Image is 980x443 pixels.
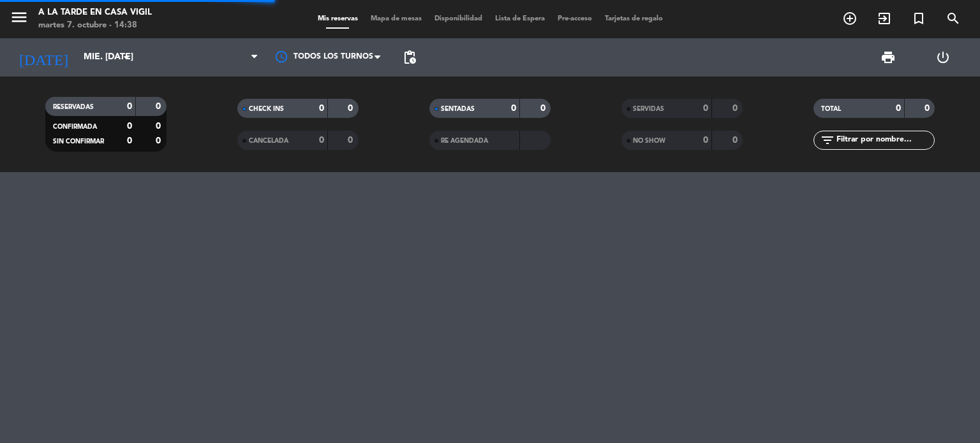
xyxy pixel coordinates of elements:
strong: 0 [732,104,740,113]
i: arrow_drop_down [119,50,134,65]
i: exit_to_app [877,11,892,26]
i: add_circle_outline [842,11,857,26]
span: SENTADAS [441,106,475,112]
span: CHECK INS [249,106,284,112]
button: menu [10,8,29,31]
strong: 0 [319,136,324,145]
span: Mis reservas [311,15,364,22]
strong: 0 [156,136,163,145]
span: CANCELADA [249,138,288,144]
span: Mapa de mesas [364,15,428,22]
i: menu [10,8,29,27]
span: NO SHOW [633,138,665,144]
span: RE AGENDADA [441,138,488,144]
strong: 0 [156,122,163,131]
strong: 0 [703,104,708,113]
i: turned_in_not [911,11,926,26]
span: SIN CONFIRMAR [53,138,104,145]
strong: 0 [540,104,548,113]
span: SERVIDAS [633,106,664,112]
span: print [880,50,896,65]
span: Lista de Espera [489,15,551,22]
i: [DATE] [10,43,77,71]
i: search [946,11,961,26]
i: power_settings_new [935,50,951,65]
strong: 0 [348,104,355,113]
strong: 0 [511,104,516,113]
strong: 0 [127,102,132,111]
input: Filtrar por nombre... [835,133,934,147]
i: filter_list [820,133,835,148]
strong: 0 [156,102,163,111]
span: Disponibilidad [428,15,489,22]
div: LOG OUT [916,38,970,76]
div: martes 7. octubre - 14:38 [38,19,152,32]
span: Tarjetas de regalo [598,15,669,22]
strong: 0 [348,136,355,145]
strong: 0 [319,104,324,113]
span: TOTAL [821,106,841,112]
div: A la tarde en Casa Vigil [38,6,152,19]
span: pending_actions [402,50,417,65]
strong: 0 [127,136,132,145]
strong: 0 [896,104,901,113]
strong: 0 [127,122,132,131]
span: RESERVADAS [53,104,94,110]
span: CONFIRMADA [53,124,97,130]
strong: 0 [924,104,932,113]
span: Pre-acceso [551,15,598,22]
strong: 0 [732,136,740,145]
strong: 0 [703,136,708,145]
